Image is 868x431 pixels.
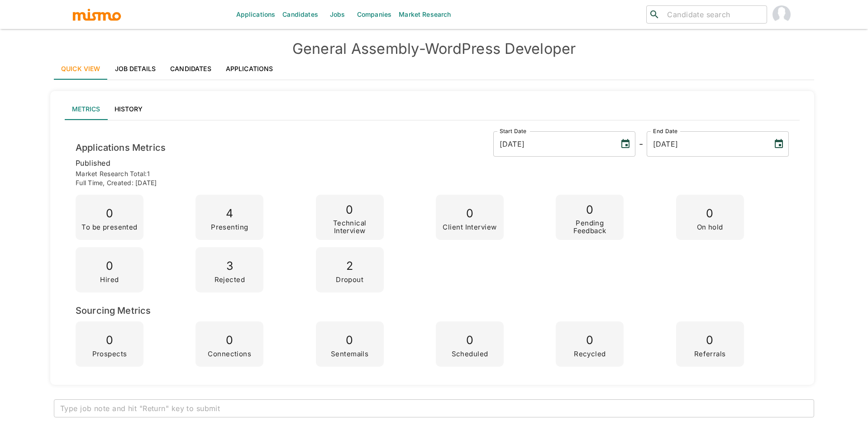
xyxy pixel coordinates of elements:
p: On hold [697,224,723,231]
p: Presenting [211,224,248,231]
img: logo [72,8,122,21]
p: Pending Feedback [559,220,620,235]
p: Rejected [215,276,245,284]
p: Dropout [336,276,363,284]
label: Start Date [500,127,527,135]
p: 0 [574,330,606,350]
h6: - [639,137,643,151]
p: 0 [559,200,620,220]
p: 2 [336,256,363,276]
p: Sentemails [331,350,368,358]
p: Referrals [694,350,726,358]
p: 3 [215,256,245,276]
h6: Sourcing Metrics [76,303,789,318]
p: Technical Interview [320,220,380,235]
p: 0 [331,330,368,350]
button: Choose date, selected date is May 22, 2025 [616,135,634,153]
label: End Date [653,127,677,135]
img: Maria Lujan Ciommo [773,5,791,24]
a: Applications [219,58,281,80]
p: Connections [208,350,251,358]
p: To be presented [81,224,138,231]
h6: Applications Metrics [76,140,166,155]
input: MM/DD/YYYY [493,131,613,157]
div: lab API tabs example [65,98,800,120]
p: 0 [81,204,138,224]
p: Scheduled [452,350,488,358]
a: Quick View [54,58,108,80]
p: 0 [694,330,726,350]
p: 0 [452,330,488,350]
p: 0 [697,204,723,224]
h4: General Assembly - WordPress Developer [54,40,814,58]
p: Client Interview [443,224,496,231]
button: Metrics [65,98,107,120]
a: Candidates [163,58,219,80]
button: History [107,98,150,120]
input: MM/DD/YYYY [647,131,766,157]
p: 0 [443,204,496,224]
p: Hired [100,276,119,284]
p: 0 [320,200,380,220]
p: 4 [211,204,248,224]
p: 0 [208,330,251,350]
a: Job Details [108,58,163,80]
p: 0 [100,256,119,276]
p: Market Research Total: 1 [76,169,789,178]
p: Full time , Created: [DATE] [76,178,789,187]
p: Prospects [92,350,127,358]
button: Choose date, selected date is Aug 11, 2025 [770,135,788,153]
p: published [76,157,789,169]
input: Candidate search [663,8,763,21]
p: 0 [92,330,127,350]
p: Recycled [574,350,606,358]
